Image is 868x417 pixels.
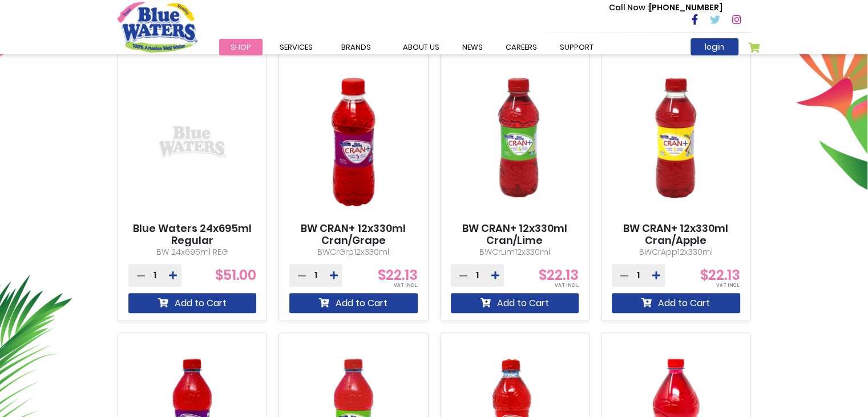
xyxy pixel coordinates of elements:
a: about us [391,39,451,55]
a: login [691,38,738,55]
p: BWCrApp12x330ml [612,246,740,258]
a: support [548,39,605,55]
p: BWCrGrp12x330ml [289,246,418,258]
button: Add to Cart [612,293,740,313]
span: $51.00 [215,266,256,284]
p: BWCrLim12x330ml [451,246,579,258]
span: $22.13 [378,266,418,284]
a: BW CRAN+ 12x330ml Cran/Grape [289,222,418,247]
span: Call Now : [609,2,649,13]
button: Add to Cart [289,293,418,313]
a: News [451,39,494,55]
span: Shop [231,42,251,53]
img: BW CRAN+ 12x330ml Cran/Apple [612,62,740,222]
a: store logo [118,2,197,52]
a: Blue Waters 24x695ml Regular [128,222,257,247]
span: $22.13 [700,266,740,284]
img: BW CRAN+ 12x330ml Cran/Grape [289,62,418,222]
p: BW 24x695ml REG [128,246,257,258]
a: BW CRAN+ 12x330ml Cran/Apple [612,222,740,247]
img: BW CRAN+ 12x330ml Cran/Lime [451,62,579,222]
button: Add to Cart [128,293,257,313]
a: careers [494,39,548,55]
p: [PHONE_NUMBER] [609,2,722,14]
span: Brands [341,42,371,53]
span: $22.13 [539,266,579,284]
a: BW CRAN+ 12x330ml Cran/Lime [451,222,579,247]
button: Add to Cart [451,293,579,313]
span: Services [280,42,313,53]
img: Blue Waters 24x695ml Regular [135,85,249,199]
